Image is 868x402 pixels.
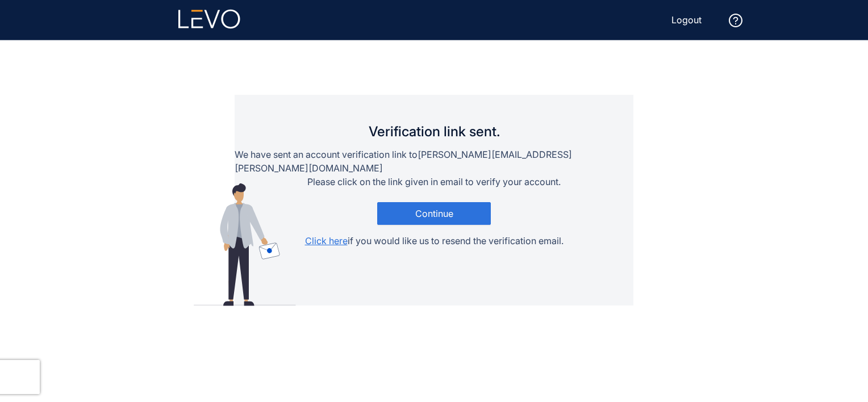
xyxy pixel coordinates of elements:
[305,234,564,248] p: if you would like us to resend the verification email.
[415,208,453,219] span: Continue
[662,11,711,29] button: Logout
[377,202,491,225] button: Continue
[671,15,702,25] span: Logout
[305,235,348,246] span: Click here
[369,129,500,134] h1: Verification link sent.
[307,175,561,189] p: Please click on the link given in email to verify your account.
[235,148,633,175] p: We have sent an account verification link to [PERSON_NAME][EMAIL_ADDRESS][PERSON_NAME][DOMAIN_NAME]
